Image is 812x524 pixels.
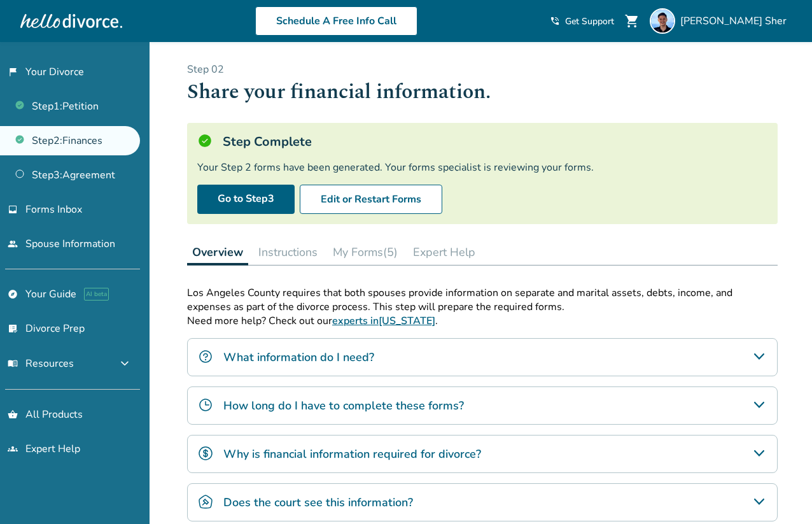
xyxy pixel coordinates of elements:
[408,239,480,265] button: Expert Help
[223,349,374,365] h4: What information do I need?
[565,15,614,27] span: Get Support
[624,13,640,29] span: shopping_cart
[253,239,323,265] button: Instructions
[223,133,312,150] h5: Step Complete
[300,185,442,214] button: Edit or Restart Forms
[187,435,778,473] div: Why is financial information required for divorce?
[198,446,213,461] img: Why is financial information required for divorce?
[187,483,778,521] div: Does the court see this information?
[187,338,778,376] div: What information do I need?
[680,14,792,28] span: [PERSON_NAME] Sher
[187,62,778,76] p: Step 0 2
[8,204,18,215] span: inbox
[8,409,18,420] span: shopping_basket
[198,494,213,509] img: Does the court see this information?
[187,239,248,266] button: Overview
[198,349,213,364] img: What information do I need?
[223,397,464,414] h4: How long do I have to complete these forms?
[187,314,778,328] p: Need more help? Check out our .
[8,323,18,334] span: list_alt_check
[84,288,109,301] span: AI beta
[8,239,18,249] span: people
[328,239,403,265] button: My Forms(5)
[332,314,435,328] a: experts in[US_STATE]
[8,444,18,454] span: groups
[650,8,675,34] img: Omar Sher
[197,185,295,214] a: Go to Step3
[223,494,413,511] h4: Does the court see this information?
[197,160,767,174] div: Your Step 2 forms have been generated. Your forms specialist is reviewing your forms.
[117,356,132,371] span: expand_more
[8,357,74,371] span: Resources
[8,67,18,77] span: flag_2
[223,446,481,462] h4: Why is financial information required for divorce?
[25,202,82,216] span: Forms Inbox
[255,6,417,36] a: Schedule A Free Info Call
[8,358,18,369] span: menu_book
[550,16,560,26] span: phone_in_talk
[187,286,778,314] p: Los Angeles County requires that both spouses provide information on separate and marital assets,...
[187,76,778,108] h1: Share your financial information.
[748,463,812,524] iframe: Chat Widget
[187,386,778,425] div: How long do I have to complete these forms?
[8,289,18,299] span: explore
[550,15,614,27] a: phone_in_talkGet Support
[198,397,213,413] img: How long do I have to complete these forms?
